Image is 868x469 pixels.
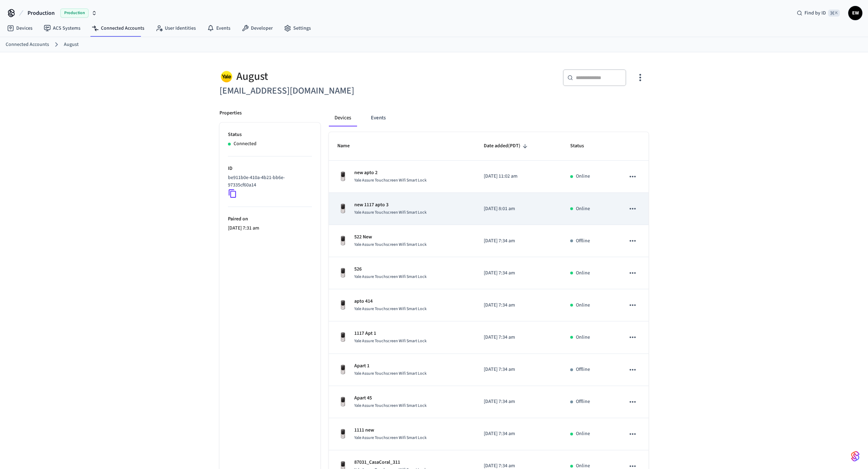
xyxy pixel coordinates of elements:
[337,267,349,279] img: Yale Assure Touchscreen Wifi Smart Lock, Satin Nickel, Front
[848,6,862,20] button: EW
[354,427,427,434] p: 1111 new
[828,10,840,17] span: ⌘ K
[354,169,427,177] p: new apto 2
[60,8,89,18] span: Production
[354,298,427,305] p: apto 414
[576,334,590,341] p: Online
[570,141,593,152] span: Status
[365,109,391,126] button: Events
[86,22,150,35] a: Connected Accounts
[228,225,312,232] p: [DATE] 7:31 am
[337,235,349,247] img: Yale Assure Touchscreen Wifi Smart Lock, Satin Nickel, Front
[354,435,427,441] span: Yale Assure Touchscreen Wifi Smart Lock
[484,430,553,438] p: [DATE] 7:34 am
[791,7,845,19] div: Find by ID⌘ K
[354,459,427,466] p: 87031_CasaCoral_311
[484,269,553,277] p: [DATE] 7:34 am
[576,398,590,405] p: Offline
[6,41,49,48] a: Connected Accounts
[329,109,649,126] div: connected account tabs
[484,141,530,152] span: Date added(PDT)
[484,398,553,405] p: [DATE] 7:34 am
[354,370,427,376] span: Yale Assure Touchscreen Wifi Smart Lock
[354,201,427,209] p: new 1117 apto 3
[354,394,427,402] p: Apart 45
[1,22,38,35] a: Devices
[576,269,590,277] p: Online
[576,430,590,438] p: Online
[354,177,427,183] span: Yale Assure Touchscreen Wifi Smart Lock
[228,165,312,172] p: ID
[278,22,317,35] a: Settings
[201,22,236,35] a: Events
[354,306,427,312] span: Yale Assure Touchscreen Wifi Smart Lock
[484,302,553,309] p: [DATE] 7:34 am
[337,364,349,375] img: Yale Assure Touchscreen Wifi Smart Lock, Satin Nickel, Front
[337,141,359,152] span: Name
[354,330,427,337] p: 1117 Apt 1
[484,334,553,341] p: [DATE] 7:34 am
[804,10,826,17] span: Find by ID
[337,299,349,311] img: Yale Assure Touchscreen Wifi Smart Lock, Satin Nickel, Front
[849,7,862,19] span: EW
[228,131,312,138] p: Status
[219,69,430,84] div: August
[329,109,357,126] button: Devices
[219,69,234,84] img: Yale Logo, Square
[236,22,278,35] a: Developer
[484,205,553,213] p: [DATE] 8:01 am
[576,366,590,373] p: Offline
[576,205,590,213] p: Online
[150,22,201,35] a: User Identities
[354,403,427,409] span: Yale Assure Touchscreen Wifi Smart Lock
[219,109,242,117] p: Properties
[576,237,590,245] p: Offline
[354,242,427,248] span: Yale Assure Touchscreen Wifi Smart Lock
[28,9,55,17] span: Production
[354,233,427,241] p: 522 New
[484,237,553,245] p: [DATE] 7:34 am
[354,209,427,215] span: Yale Assure Touchscreen Wifi Smart Lock
[851,451,860,462] img: SeamLogoGradient.69752ec5.svg
[234,140,257,148] p: Connected
[354,338,427,344] span: Yale Assure Touchscreen Wifi Smart Lock
[337,332,349,343] img: Yale Assure Touchscreen Wifi Smart Lock, Satin Nickel, Front
[337,203,349,214] img: Yale Assure Touchscreen Wifi Smart Lock, Satin Nickel, Front
[228,174,309,189] p: be911b0e-410a-4b21-bb6e-97335cf60a14
[576,302,590,309] p: Online
[219,84,430,98] h6: [EMAIL_ADDRESS][DOMAIN_NAME]
[484,173,553,180] p: [DATE] 11:02 am
[576,173,590,180] p: Online
[64,41,79,48] a: August
[484,366,553,373] p: [DATE] 7:34 am
[228,215,312,223] p: Paired on
[337,428,349,440] img: Yale Assure Touchscreen Wifi Smart Lock, Satin Nickel, Front
[354,362,427,370] p: Apart 1
[337,396,349,408] img: Yale Assure Touchscreen Wifi Smart Lock, Satin Nickel, Front
[38,22,86,35] a: ACS Systems
[337,171,349,182] img: Yale Assure Touchscreen Wifi Smart Lock, Satin Nickel, Front
[354,266,427,273] p: 526
[354,274,427,280] span: Yale Assure Touchscreen Wifi Smart Lock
